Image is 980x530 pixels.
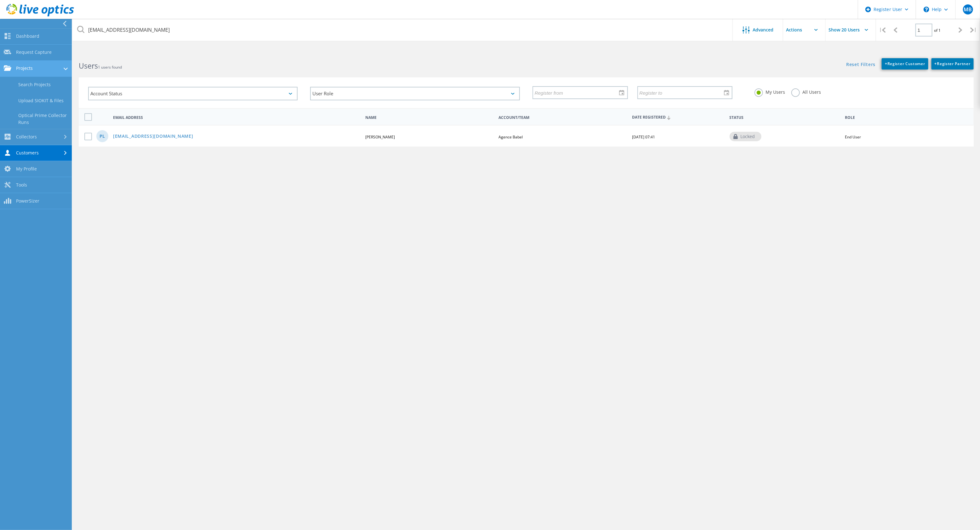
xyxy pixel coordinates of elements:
[365,116,493,120] span: Name
[632,134,655,140] span: [DATE] 07:41
[845,134,861,140] span: End User
[846,62,875,68] a: Reset Filters
[730,116,840,120] span: Status
[113,116,360,120] span: Email Address
[88,87,298,100] div: Account Status
[100,134,105,138] span: PL
[98,64,122,70] span: 1 users found
[791,88,821,94] label: All Users
[876,19,889,41] div: |
[499,116,627,120] span: Account/Team
[885,61,887,66] b: +
[934,28,941,33] span: of 1
[310,87,520,100] div: User Role
[113,134,193,139] a: [EMAIL_ADDRESS][DOMAIN_NAME]
[730,132,761,141] div: locked
[967,19,980,41] div: |
[935,61,971,66] span: Register Partner
[72,19,733,41] input: Search users by name, email, company, etc.
[365,134,395,140] span: [PERSON_NAME]
[6,13,74,18] a: Live Optics Dashboard
[499,134,523,140] span: Agence Babel
[845,116,964,120] span: Role
[932,58,974,70] a: +Register Partner
[964,7,972,12] span: MB
[79,61,98,71] b: Users
[885,61,925,66] span: Register Customer
[882,58,928,70] a: +Register Customer
[632,115,724,120] span: Date Registered
[638,86,728,98] input: Register to
[935,61,937,66] b: +
[533,86,623,98] input: Register from
[753,28,774,32] span: Advanced
[924,7,929,12] svg: \n
[755,88,785,94] label: My Users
